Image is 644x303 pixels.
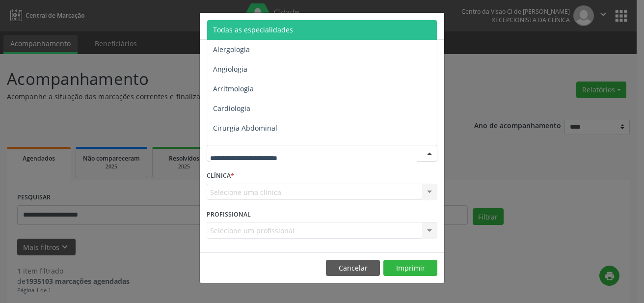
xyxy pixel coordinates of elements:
label: CLÍNICA [207,168,234,184]
span: Alergologia [213,45,250,54]
span: Todas as especialidades [213,25,293,34]
span: Arritmologia [213,84,254,93]
span: Cirurgia Bariatrica [213,143,273,152]
button: Cancelar [326,260,380,276]
h5: Relatório de agendamentos [207,20,319,32]
label: PROFISSIONAL [207,207,251,222]
span: Cirurgia Abdominal [213,123,277,133]
span: Cardiologia [213,104,250,113]
button: Imprimir [383,260,437,276]
button: Close [425,13,444,37]
span: Angiologia [213,64,247,74]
